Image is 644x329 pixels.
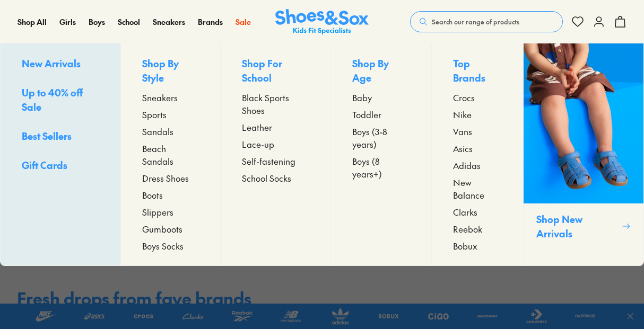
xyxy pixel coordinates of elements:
a: Toddler [352,108,410,121]
span: Sports [142,108,167,121]
span: Crocs [453,91,475,104]
span: Shop All [18,16,47,27]
a: Adidas [453,159,502,172]
span: Self-fastening [242,155,295,167]
span: Sneakers [142,91,178,104]
a: Boots [142,189,199,201]
a: Lace-up [242,138,309,150]
a: Girls [59,16,76,28]
a: Sports [142,108,199,121]
a: Self-fastening [242,155,309,167]
span: Vans [453,125,472,138]
img: SNS_WEBASSETS_CollectionHero_ShopBoys_1280x1600_2.png [524,43,643,203]
a: Clarks [453,206,502,218]
a: Bobux [453,239,502,252]
span: Leather [242,121,272,134]
a: Nike [453,108,502,121]
span: Nike [453,108,472,121]
a: Vans [453,125,502,138]
span: Dress Shoes [142,172,189,184]
span: Clarks [453,206,477,218]
span: Sandals [142,125,173,138]
span: Toddler [352,108,381,121]
p: Shop By Style [142,56,199,87]
a: Shoes & Sox [275,9,369,35]
a: Gumboots [142,223,199,235]
img: SNS_Logo_Responsive.svg [275,9,369,35]
a: Up to 40% off Sale [22,85,99,116]
a: Reebok [453,223,502,235]
a: Dress Shoes [142,172,199,184]
a: Crocs [453,91,502,104]
button: Search our range of products [410,11,563,32]
a: Sneakers [153,16,185,28]
a: Best Sellers [22,129,99,145]
a: New Arrivals [22,56,99,73]
span: Baby [352,91,372,104]
span: Up to 40% off Sale [22,86,83,113]
a: School Socks [242,172,309,184]
a: Sandals [142,125,199,138]
p: Shop For School [242,56,309,87]
a: Sale [236,16,251,28]
span: Search our range of products [432,17,519,26]
span: Brands [198,16,223,27]
span: Asics [453,142,473,155]
a: Baby [352,91,410,104]
span: School [118,16,140,27]
p: Shop New Arrivals [536,212,617,241]
a: Asics [453,142,502,155]
span: Sneakers [153,16,185,27]
span: Boys [89,16,105,27]
a: Leather [242,121,309,134]
p: Shop By Age [352,56,410,87]
span: Boots [142,189,163,201]
span: Gumboots [142,223,182,235]
span: Adidas [453,159,481,172]
a: Brands [198,16,223,28]
span: Bobux [453,239,477,252]
span: Gift Cards [22,158,67,172]
span: New Arrivals [22,57,81,70]
p: Top Brands [453,56,502,87]
a: Slippers [142,206,199,218]
span: Best Sellers [22,129,72,143]
a: Boys [89,16,105,28]
a: Shop New Arrivals [523,43,643,265]
span: Slippers [142,206,173,218]
a: Boys (8 years+) [352,155,410,180]
a: School [118,16,140,28]
span: School Socks [242,172,291,184]
span: Boys Socks [142,239,184,252]
a: Shop All [18,16,47,28]
a: Boys Socks [142,239,199,252]
span: Girls [59,16,76,27]
a: New Balance [453,176,502,201]
a: Sneakers [142,91,199,104]
a: Beach Sandals [142,142,199,167]
a: Boys (3-8 years) [352,125,410,150]
span: Reebok [453,223,482,235]
span: Sale [236,16,251,27]
a: Black Sports Shoes [242,91,309,117]
a: Gift Cards [22,158,99,174]
span: Lace-up [242,138,274,150]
